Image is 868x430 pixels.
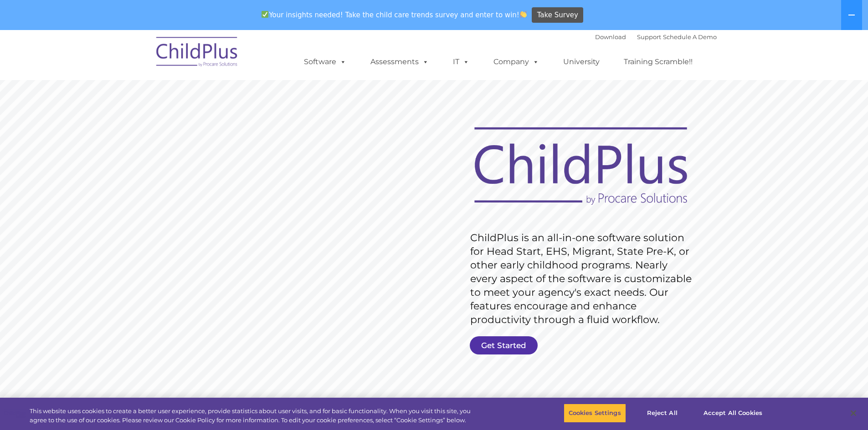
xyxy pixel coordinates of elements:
button: Reject All [634,404,691,423]
button: Close [843,403,863,423]
a: University [554,53,609,71]
a: IT [444,53,478,71]
a: Get Started [470,336,538,354]
rs-layer: ChildPlus is an all-in-one software solution for Head Start, EHS, Migrant, State Pre-K, or other ... [470,231,696,327]
a: Schedule A Demo [663,33,717,40]
a: Download [595,33,626,40]
button: Cookies Settings [564,404,626,423]
a: Software [295,53,355,71]
span: Take Survey [537,7,578,23]
img: 👏 [520,11,527,18]
font: | [595,33,717,40]
a: Training Scramble!! [615,53,702,71]
img: ✅ [262,11,268,18]
div: This website uses cookies to create a better user experience, provide statistics about user visit... [30,407,478,425]
a: Take Survey [532,7,583,23]
img: ChildPlus by Procare Solutions [152,30,243,76]
a: Company [484,53,548,71]
a: Assessments [361,53,438,71]
span: Your insights needed! Take the child care trends survey and enter to win! [258,6,531,24]
button: Accept All Cookies [699,404,767,423]
a: Support [637,33,661,40]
